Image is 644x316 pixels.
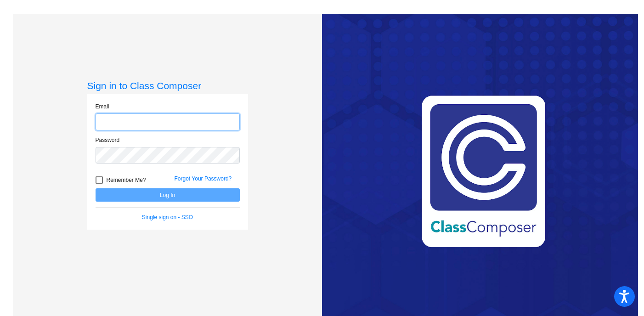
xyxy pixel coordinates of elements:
[107,175,146,186] span: Remember Me?
[175,175,232,182] a: Forgot Your Password?
[96,188,240,202] button: Log In
[142,214,193,220] a: Single sign on - SSO
[96,102,109,111] label: Email
[87,80,248,91] h3: Sign in to Class Composer
[96,136,120,144] label: Password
